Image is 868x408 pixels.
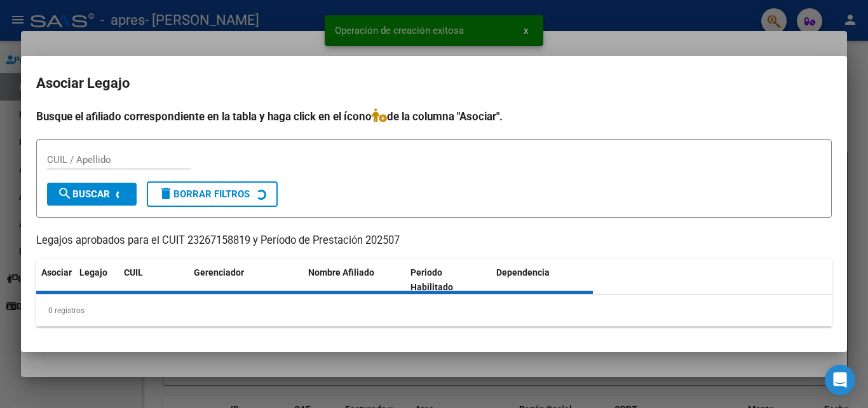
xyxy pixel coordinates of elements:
span: Buscar [57,188,110,200]
span: Asociar [41,267,72,278]
datatable-header-cell: Legajo [74,259,119,301]
button: Borrar Filtros [147,181,278,207]
span: Gerenciador [194,267,244,278]
button: Buscar [47,183,137,206]
datatable-header-cell: Nombre Afiliado [303,259,405,301]
datatable-header-cell: Gerenciador [189,259,303,301]
datatable-header-cell: Periodo Habilitado [405,259,491,301]
datatable-header-cell: CUIL [119,259,189,301]
h2: Asociar Legajo [36,71,832,95]
span: Dependencia [496,267,550,278]
span: Legajo [79,267,107,278]
mat-icon: search [57,186,72,201]
span: CUIL [124,267,143,278]
datatable-header-cell: Dependencia [491,259,593,301]
p: Legajos aprobados para el CUIT 23267158819 y Período de Prestación 202507 [36,233,832,249]
div: 0 registros [36,295,832,327]
div: Open Intercom Messenger [825,365,855,395]
mat-icon: delete [158,186,173,201]
span: Nombre Afiliado [308,267,374,278]
h4: Busque el afiliado correspondiente en la tabla y haga click en el ícono de la columna "Asociar". [36,108,832,125]
datatable-header-cell: Asociar [36,259,74,301]
span: Borrar Filtros [158,188,250,200]
span: Periodo Habilitado [410,267,453,292]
